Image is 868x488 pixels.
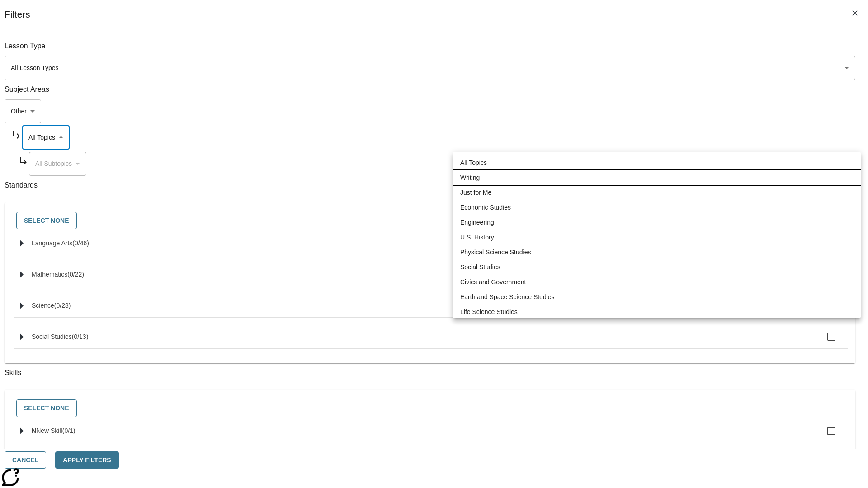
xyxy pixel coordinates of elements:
[453,230,861,245] li: U.S. History
[453,215,861,230] li: Engineering
[453,290,861,305] li: Earth and Space Science Studies
[453,260,861,275] li: Social Studies
[453,200,861,215] li: Economic Studies
[453,275,861,290] li: Civics and Government
[453,155,861,170] li: All Topics
[453,245,861,260] li: Physical Science Studies
[453,170,861,185] li: Writing
[453,185,861,200] li: Just for Me
[453,305,861,319] li: Life Science Studies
